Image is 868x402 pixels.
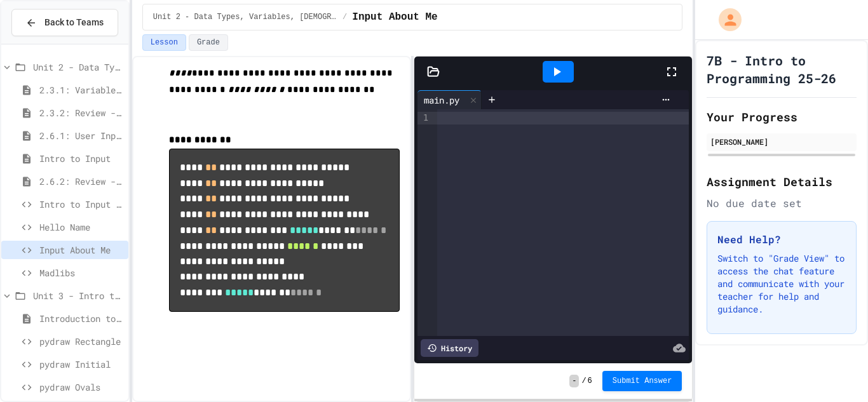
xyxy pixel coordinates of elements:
[33,60,123,74] span: Unit 2 - Data Types, Variables, [DEMOGRAPHIC_DATA]
[33,289,123,302] span: Unit 3 - Intro to Objects
[602,371,682,391] button: Submit Answer
[588,376,592,386] span: 6
[189,34,228,51] button: Grade
[342,12,347,22] span: /
[39,266,123,279] span: Madlibs
[44,16,104,29] span: Back to Teams
[705,5,745,34] div: My Account
[39,129,123,142] span: 2.6.1: User Input
[39,220,123,234] span: Hello Name
[417,112,430,124] div: 1
[421,339,478,357] div: History
[710,136,853,147] div: [PERSON_NAME]
[39,198,123,211] span: Intro to Input Exercise
[39,335,123,348] span: pydraw Rectangle
[569,375,579,387] span: -
[153,12,337,22] span: Unit 2 - Data Types, Variables, [DEMOGRAPHIC_DATA]
[39,83,123,97] span: 2.3.1: Variables and Data Types
[142,34,186,51] button: Lesson
[581,376,586,386] span: /
[613,376,672,386] span: Submit Answer
[417,90,482,109] div: main.py
[39,175,123,188] span: 2.6.2: Review - User Input
[39,243,123,257] span: Input About Me
[39,358,123,371] span: pydraw Initial
[39,106,123,119] span: 2.3.2: Review - Variables and Data Types
[707,51,857,87] h1: 7B - Intro to Programming 25-26
[39,380,123,394] span: pydraw Ovals
[707,173,857,191] h2: Assignment Details
[352,10,437,25] span: Input About Me
[39,152,123,165] span: Intro to Input
[707,108,857,126] h2: Your Progress
[417,93,466,107] div: main.py
[39,312,123,325] span: Introduction to pydraw
[11,9,118,36] button: Back to Teams
[717,232,846,247] h3: Need Help?
[717,252,846,316] p: Switch to "Grade View" to access the chat feature and communicate with your teacher for help and ...
[707,196,857,211] div: No due date set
